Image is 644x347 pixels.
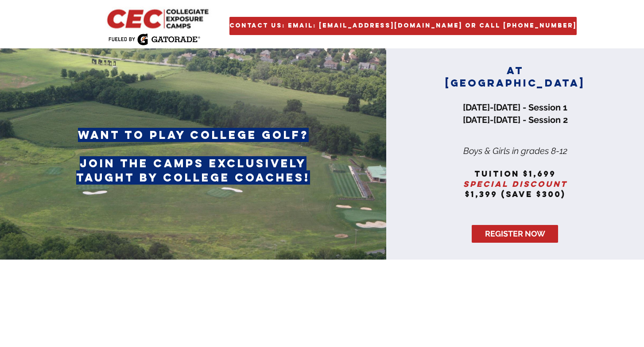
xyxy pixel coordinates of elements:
[472,225,558,243] a: REGISTER NOW
[485,228,545,239] span: REGISTER NOW
[78,128,309,142] span: want to play college golf?
[108,33,200,45] img: Fueled by Gatorade.png
[105,7,213,30] img: CEC Logo Primary_edited.jpg
[465,189,566,199] span: $1,399 (save $300)
[474,169,556,179] span: tuition $1,699
[463,179,567,189] span: special discount
[445,64,585,89] span: AT [GEOGRAPHIC_DATA]
[229,17,577,35] a: Contact Us: Email: golf@collegiatecamps.com or Call 954 482 4979
[463,146,567,156] span: Boys & Girls in grades 8-12
[463,102,568,125] span: [DATE]-[DATE] - Session 1 [DATE]-[DATE] - Session 2
[76,156,310,185] span: join the camps exclusively taught by college coaches!
[229,22,577,30] span: Contact Us: Email: [EMAIL_ADDRESS][DOMAIN_NAME] or Call [PHONE_NUMBER]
